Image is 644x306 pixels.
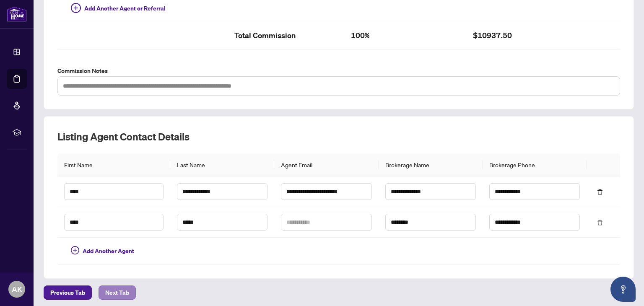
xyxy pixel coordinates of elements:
th: Last Name [170,153,274,176]
button: Add Another Agent or Referral [64,2,172,15]
label: Commission Notes [57,66,620,75]
th: Brokerage Name [379,153,483,176]
button: Open asap [610,277,636,302]
span: AK [12,283,22,295]
span: plus-circle [71,3,81,13]
span: Next Tab [105,286,129,299]
h2: Total Commission [234,29,337,42]
span: Previous Tab [50,286,85,299]
img: logo [7,6,27,22]
button: Next Tab [99,285,136,300]
span: delete [597,220,603,226]
th: Brokerage Phone [483,153,587,176]
th: First Name [57,153,170,176]
span: Add Another Agent [83,246,134,256]
span: delete [597,189,603,195]
button: Add Another Agent [64,244,141,258]
button: Previous Tab [44,285,92,300]
h2: 100% [351,29,460,42]
th: Agent Email [274,153,378,176]
span: Add Another Agent or Referral [84,4,166,13]
h2: $10937.50 [473,29,576,42]
h2: Listing Agent Contact Details [57,130,620,143]
span: plus-circle [71,246,79,254]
